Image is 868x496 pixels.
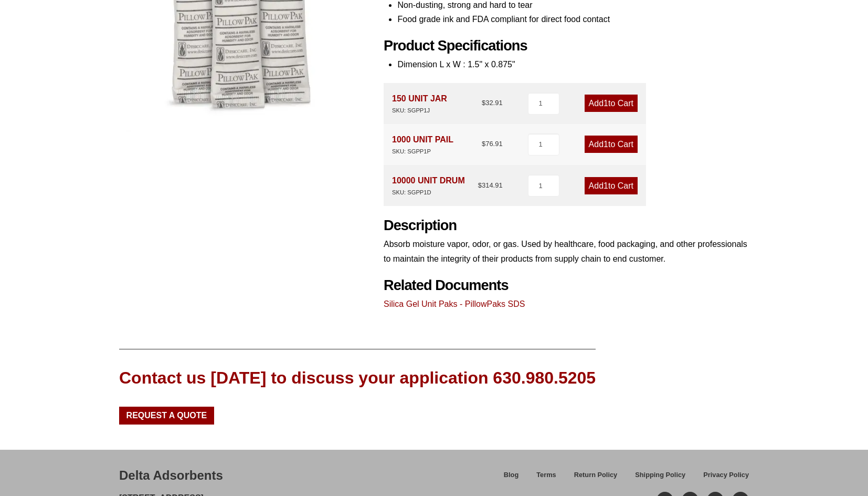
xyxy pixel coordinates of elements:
div: SKU: SGPP1J [392,106,447,116]
span: Terms [536,472,556,479]
div: 1000 UNIT PAIL [392,132,453,157]
a: Blog [495,469,527,488]
a: Return Policy [565,469,627,488]
h2: Description [384,217,749,234]
div: 150 UNIT JAR [392,91,447,116]
span: 1 [604,140,608,149]
a: Add1to Cart [585,136,638,153]
div: Contact us [DATE] to discuss your application 630.980.5205 [119,366,596,390]
a: Terms [527,469,565,488]
div: 10000 UNIT DRUM [392,173,465,198]
li: Food grade ink and FDA compliant for direct food contact [397,12,749,26]
div: SKU: SGPP1P [392,147,453,157]
span: Blog [504,472,518,479]
span: Return Policy [574,472,618,479]
p: Absorb moisture vapor, odor, or gas. Used by healthcare, food packaging, and other professionals ... [384,237,749,265]
a: Shipping Policy [626,469,694,488]
a: Request a Quote [119,407,214,425]
span: $ [482,99,485,107]
a: Privacy Policy [694,469,749,488]
span: Shipping Policy [635,472,685,479]
bdi: 32.91 [482,99,503,107]
span: 1 [604,181,608,190]
bdi: 76.91 [482,140,503,148]
h2: Product Specifications [384,37,749,55]
span: $ [478,181,482,189]
span: $ [482,140,485,148]
div: Delta Adsorbents [119,467,223,484]
a: Silica Gel Unit Paks - PillowPaks SDS [384,299,525,308]
li: Dimension L x W : 1.5" x 0.875" [397,57,749,71]
span: Request a Quote [126,411,207,420]
bdi: 314.91 [478,181,503,189]
div: SKU: SGPP1D [392,188,465,198]
a: Add1to Cart [585,177,638,194]
span: Privacy Policy [703,472,749,479]
span: 1 [604,99,608,108]
a: Add1to Cart [585,95,638,112]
